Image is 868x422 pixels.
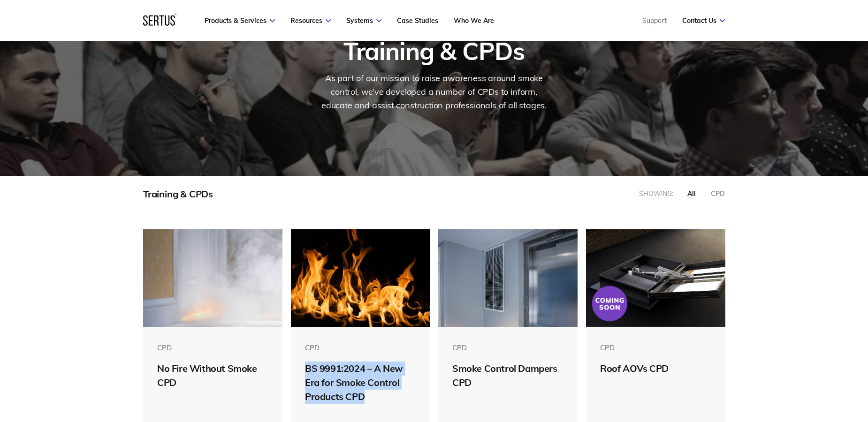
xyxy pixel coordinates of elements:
[205,16,275,25] a: Products & Services
[157,343,268,352] div: CPD
[699,313,868,422] iframe: Chat Widget
[178,36,690,66] h1: Training & CPDs
[452,343,563,352] div: CPD
[639,189,673,198] div: Showing:
[600,343,711,352] div: CPD
[346,16,381,25] a: Systems
[157,362,268,390] div: No Fire Without Smoke CPD
[454,16,494,25] a: Who We Are
[290,16,331,25] a: Resources
[687,189,696,198] div: all
[397,16,438,25] a: Case Studies
[317,72,551,112] div: As part of our mission to raise awareness around smoke control, we’ve developed a number of CPDs ...
[305,343,416,352] div: CPD
[452,362,563,390] div: Smoke Control Dampers CPD
[711,189,725,198] div: CPD
[143,188,213,200] div: Training & CPDs
[600,362,711,376] div: Roof AOVs CPD
[682,16,725,25] a: Contact Us
[642,16,667,25] a: Support
[305,362,416,404] div: BS 9991:2024 – A New Era for Smoke Control Products CPD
